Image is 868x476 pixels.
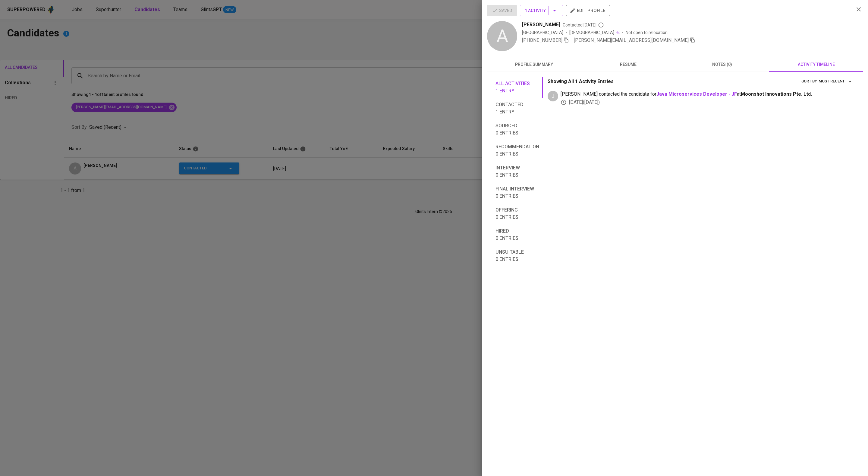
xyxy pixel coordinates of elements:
[656,91,737,97] a: Java Microservices Developer - JF
[801,79,817,83] span: sort by
[561,91,854,98] span: [PERSON_NAME] contacted the candidate for at
[487,21,517,51] div: A
[548,91,558,101] div: J
[525,7,558,14] span: 1 Activity
[817,77,854,86] button: sort by
[495,143,539,158] span: Recommendation 0 entries
[566,5,610,16] button: edit profile
[495,164,539,179] span: Interview 0 entries
[495,122,539,137] span: Sourced 0 entries
[679,61,766,68] span: notes (0)
[495,185,539,200] span: Final interview 0 entries
[522,37,562,43] span: [PHONE_NUMBER]
[522,29,563,36] div: [GEOGRAPHIC_DATA]
[495,249,539,263] span: Unsuitable 0 entries
[495,206,539,221] span: Offering 0 entries
[495,101,539,116] span: Contacted 1 entry
[626,29,668,36] p: Not open to relocation
[520,5,563,16] button: 1 Activity
[585,61,671,68] span: resume
[574,37,689,43] span: [PERSON_NAME][EMAIL_ADDRESS][DOMAIN_NAME]
[566,8,610,13] a: edit profile
[491,61,577,68] span: profile summary
[819,78,852,85] span: Most Recent
[495,80,539,94] span: All activities 1 entry
[571,7,605,14] span: edit profile
[522,21,560,28] span: [PERSON_NAME]
[495,227,539,242] span: Hired 0 entries
[569,29,615,36] span: [DEMOGRAPHIC_DATA]
[741,91,812,97] span: Moonshot Innovations Pte. Ltd.
[773,61,860,68] span: activity timeline
[598,22,604,28] svg: By Batam recruiter
[563,22,604,28] span: Contacted [DATE]
[561,99,854,106] div: [DATE] ( [DATE] )
[548,78,614,85] p: Showing All 1 Activity Entries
